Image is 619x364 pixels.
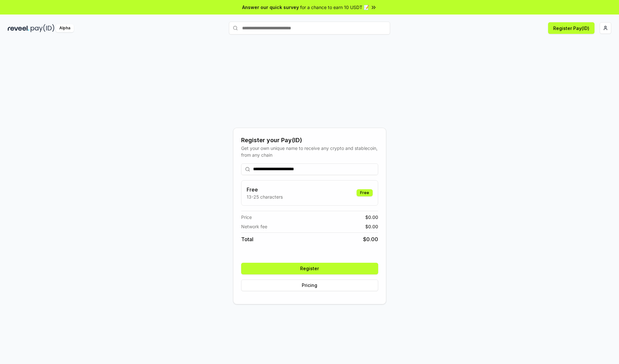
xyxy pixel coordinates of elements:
[363,235,378,243] span: $ 0.00
[241,136,378,145] div: Register your Pay(ID)
[241,145,378,158] div: Get your own unique name to receive any crypto and stablecoin, from any chain
[365,214,378,221] span: $ 0.00
[357,189,373,196] div: Free
[242,4,299,11] span: Answer our quick survey
[241,235,253,243] span: Total
[247,193,283,200] p: 13-25 characters
[241,263,378,274] button: Register
[241,280,378,291] button: Pricing
[247,186,283,193] h3: Free
[56,24,74,32] div: Alpha
[31,24,54,32] img: pay_id
[241,214,252,221] span: Price
[365,223,378,230] span: $ 0.00
[548,22,594,34] button: Register Pay(ID)
[241,223,267,230] span: Network fee
[8,24,29,32] img: reveel_dark
[300,4,369,11] span: for a chance to earn 10 USDT 📝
